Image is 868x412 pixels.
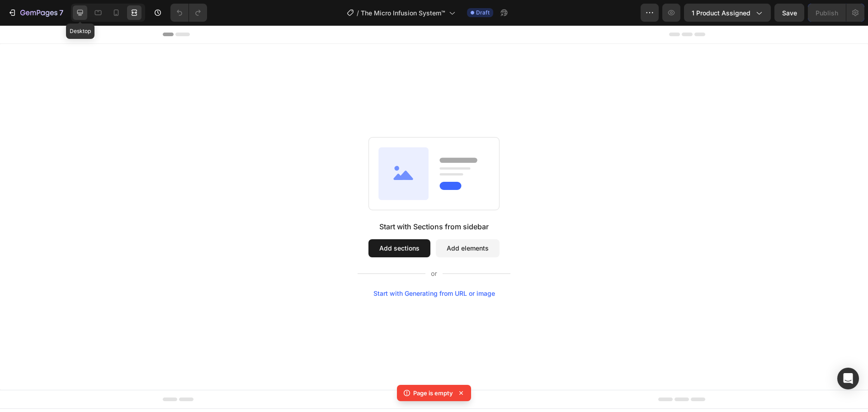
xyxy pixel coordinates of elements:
[774,4,804,22] button: Save
[59,7,63,18] p: 7
[170,4,207,22] div: Undo/Redo
[837,368,859,389] div: Open Intercom Messenger
[361,8,445,18] span: The Micro Infusion System™
[4,4,67,22] button: 7
[413,388,453,398] p: Page is empty
[476,9,490,17] span: Draft
[684,4,771,22] button: 1 product assigned
[379,196,489,207] div: Start with Sections from sidebar
[357,8,359,18] span: /
[808,4,846,22] button: Publish
[692,8,750,18] span: 1 product assigned
[373,265,495,272] div: Start with Generating from URL or image
[436,214,500,232] button: Add elements
[816,8,838,18] div: Publish
[782,9,797,17] span: Save
[368,214,430,232] button: Add sections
